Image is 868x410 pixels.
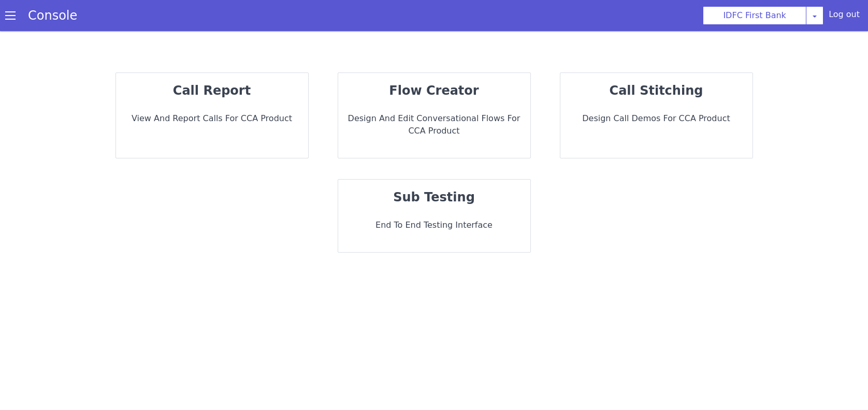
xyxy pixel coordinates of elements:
div: Log out [829,8,860,25]
strong: call stitching [610,83,703,98]
p: Design call demos for CCA Product [569,112,744,125]
p: End to End Testing Interface [346,219,522,231]
button: IDFC First Bank [703,6,806,25]
p: Design and Edit Conversational flows for CCA Product [346,112,522,137]
strong: call report [173,83,251,98]
a: Console [16,8,90,23]
p: View and report calls for CCA Product [124,112,300,125]
strong: sub testing [393,190,475,204]
strong: flow creator [389,83,479,98]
